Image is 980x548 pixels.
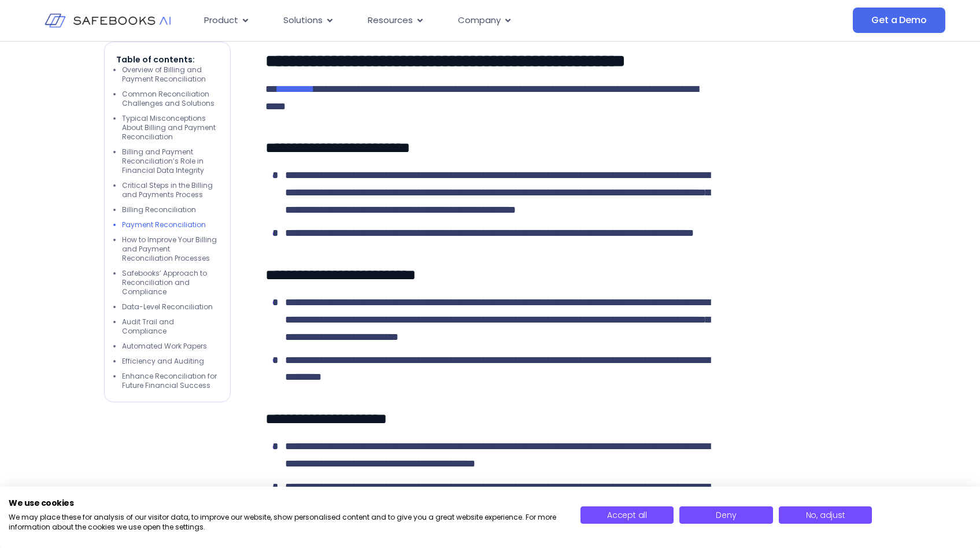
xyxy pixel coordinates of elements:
p: Table of contents: [116,53,219,65]
button: Deny all cookies [679,506,773,524]
span: Accept all [607,509,647,521]
li: Billing and Payment Reconciliation’s Role in Financial Data Integrity [122,147,219,175]
li: Data-Level Reconciliation [122,302,219,311]
span: Solutions [283,14,323,27]
li: Audit Trail and Compliance [122,317,219,335]
li: How to Improve Your Billing and Payment Reconciliation Processes [122,235,219,262]
p: We may place these for analysis of our visitor data, to improve our website, show personalised co... [9,513,563,532]
li: Critical Steps in the Billing and Payments Process [122,180,219,199]
li: Overview of Billing and Payment Reconciliation [122,65,219,83]
span: No, adjust [806,509,845,521]
button: Accept all cookies [580,506,674,524]
li: Safebooks’ Approach to Reconciliation and Compliance [122,268,219,296]
span: Get a Demo [871,14,926,26]
nav: Menu [195,9,737,32]
li: Payment Reconciliation [122,220,219,229]
li: Automated Work Papers [122,341,219,350]
li: Typical Misconceptions About Billing and Payment Reconciliation [122,113,219,141]
span: Product [204,14,238,27]
a: Get a Demo [853,8,945,33]
li: Billing Reconciliation [122,205,219,214]
h2: We use cookies [9,498,563,508]
div: Menu Toggle [195,9,737,32]
span: Deny [716,509,736,521]
button: Adjust cookie preferences [779,506,872,524]
span: Company [458,14,501,27]
li: Common Reconciliation Challenges and Solutions [122,89,219,108]
li: Enhance Reconciliation for Future Financial Success [122,371,219,390]
span: Resources [368,14,413,27]
li: Efficiency and Auditing [122,356,219,365]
